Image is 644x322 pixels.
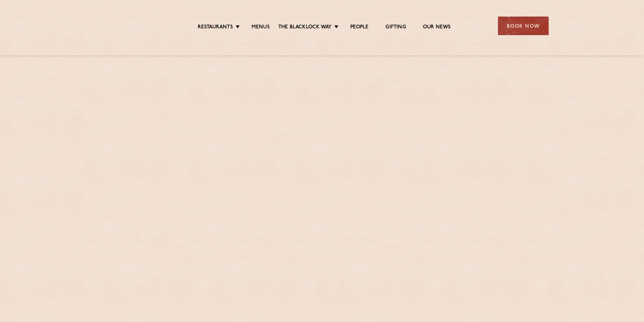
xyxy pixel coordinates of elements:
a: The Blacklock Way [278,24,332,31]
a: Gifting [385,24,406,31]
div: Book Now [498,17,549,35]
a: Menus [252,24,270,31]
a: Restaurants [198,24,233,31]
a: People [350,24,368,31]
a: Our News [423,24,451,31]
img: svg%3E [96,6,154,45]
